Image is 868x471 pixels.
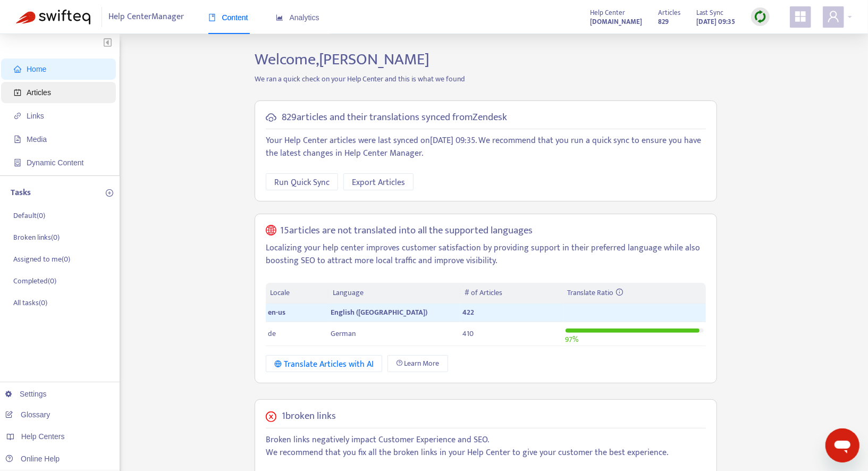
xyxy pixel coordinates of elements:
a: [DOMAIN_NAME] [590,15,642,28]
span: en-us [268,306,285,318]
p: All tasks ( 0 ) [13,297,47,308]
p: Completed ( 0 ) [13,275,56,287]
span: Learn More [404,358,440,369]
a: Settings [5,390,47,398]
h5: 1 broken links [282,410,336,423]
span: book [208,14,216,21]
span: 422 [462,306,474,318]
div: Translate Articles with AI [274,358,374,371]
span: Export Articles [352,176,405,189]
span: Welcome, [PERSON_NAME] [255,46,429,73]
p: Broken links ( 0 ) [13,232,60,243]
span: user [827,10,840,23]
p: Localizing your help center improves customer satisfaction by providing support in their preferre... [266,242,706,267]
span: Last Sync [696,7,723,19]
a: Online Help [5,455,60,463]
span: 410 [462,327,474,340]
span: 97 % [566,333,579,346]
span: container [14,159,21,166]
span: link [14,112,21,120]
button: Export Articles [343,173,414,190]
p: Broken links negatively impact Customer Experience and SEO. We recommend that you fix all the bro... [266,434,706,459]
p: Your Help Center articles were last synced on [DATE] 09:35 . We recommend that you run a quick sy... [266,134,706,160]
span: German [331,327,356,340]
strong: [DATE] 09:35 [696,16,735,28]
span: Help Centers [21,432,65,441]
span: Help Center [590,7,625,19]
span: global [266,225,276,237]
span: Help Center Manager [109,7,184,27]
strong: 829 [658,16,669,28]
h5: 15 articles are not translated into all the supported languages [281,225,533,237]
p: We ran a quick check on your Help Center and this is what we found [247,73,725,85]
span: file-image [14,136,21,143]
span: account-book [14,89,21,96]
span: Media [27,135,47,144]
span: de [268,327,276,340]
th: # of Articles [460,283,563,304]
th: Locale [266,283,328,304]
span: close-circle [266,411,276,422]
h5: 829 articles and their translations synced from Zendesk [282,112,507,124]
span: cloud-sync [266,112,276,123]
span: home [14,65,21,73]
span: Dynamic Content [27,158,83,167]
img: Swifteq [16,10,90,24]
span: appstore [794,10,807,23]
span: plus-circle [106,189,113,197]
span: Articles [27,88,51,97]
p: Assigned to me ( 0 ) [13,254,70,265]
button: Translate Articles with AI [266,355,382,372]
p: Tasks [11,187,31,199]
span: area-chart [276,14,283,21]
div: Translate Ratio [568,287,702,299]
iframe: Button to launch messaging window [825,428,859,462]
span: English ([GEOGRAPHIC_DATA]) [331,306,427,318]
span: Articles [658,7,680,19]
span: Home [27,65,46,73]
p: Default ( 0 ) [13,210,45,221]
a: Learn More [387,355,448,372]
th: Language [328,283,460,304]
span: Analytics [276,13,319,22]
span: Run Quick Sync [274,176,330,189]
span: Content [208,13,248,22]
button: Run Quick Sync [266,173,338,190]
a: Glossary [5,410,50,419]
img: sync.dc5367851b00ba804db3.png [754,10,767,23]
span: Links [27,112,44,120]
